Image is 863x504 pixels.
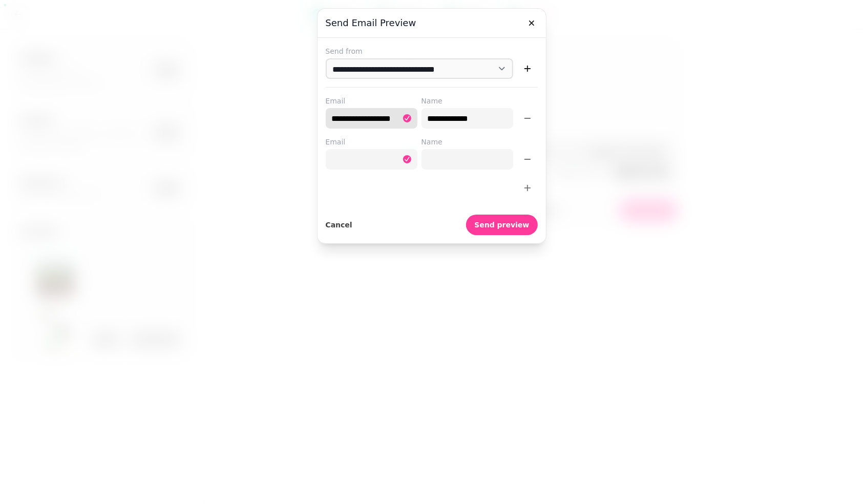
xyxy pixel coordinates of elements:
label: Send from [326,46,538,56]
label: Name [422,96,513,106]
label: Email [326,137,417,147]
p: , [DATE] [219,453,337,463]
h3: Send email preview [326,17,538,29]
a: DIIV [219,433,236,440]
p: , [DATE] [219,493,337,503]
span: Cancel [326,221,352,228]
button: Send preview [466,215,537,235]
a: Tainted Love [219,493,264,501]
label: Name [422,137,513,147]
a: Club Classics [219,413,268,421]
label: Email [326,96,417,106]
a: Day Fever UK [219,473,265,481]
p: , [DATE] [219,433,337,443]
span: Send preview [474,221,529,228]
p: , [DATE] [219,473,337,484]
button: Cancel [326,215,352,235]
a: R&B Mania [219,393,258,401]
p: , [DATE] [219,393,337,403]
p: See what’s coming up at [GEOGRAPHIC_DATA] and lock in your tickets [DATE]! [103,350,324,370]
p: , [DATE] [219,413,337,423]
a: Pendulum DJ Set [219,453,282,460]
